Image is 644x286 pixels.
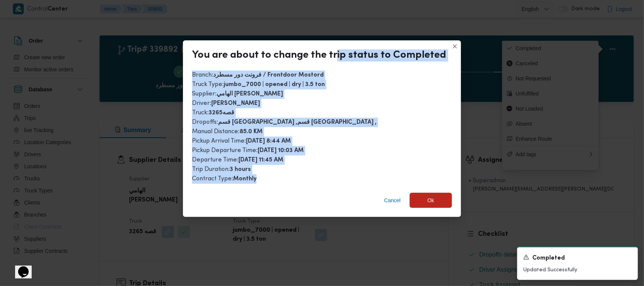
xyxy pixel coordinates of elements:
[384,196,401,205] span: Cancel
[532,254,565,263] span: Completed
[8,256,32,278] iframe: chat widget
[218,120,377,125] b: قسم [GEOGRAPHIC_DATA] ,قسم [GEOGRAPHIC_DATA] ,
[427,196,434,205] span: Ok
[381,193,404,208] button: Cancel
[258,148,304,154] b: [DATE] 10:03 AM
[240,129,263,135] b: 85.0 KM
[523,266,632,274] p: Updated Successfully
[217,91,283,97] b: الهامي [PERSON_NAME]
[410,193,452,208] button: Ok
[209,110,234,116] b: قصه3265
[192,119,377,125] span: Dropoffs :
[192,100,260,106] span: Driver :
[246,138,291,144] b: [DATE] 8:44 AM
[230,167,251,172] b: 3 hours
[192,49,446,62] div: You are about to change the trip status to Completed
[192,72,324,78] span: Branch :
[192,129,263,135] span: Manual Distance :
[523,254,632,263] div: Notification
[192,166,251,172] span: Trip Duration :
[233,176,257,182] b: Monthly
[192,157,283,163] span: Departure Time :
[450,42,460,51] button: Closes this modal window
[224,82,325,88] b: jumbo_7000 | opened | dry | 3.5 ton
[213,72,324,78] b: فرونت دور مسطرد / Frontdoor Mostord
[192,138,291,144] span: Pickup Arrival Time :
[192,81,325,88] span: Truck Type :
[192,91,283,97] span: Supplier :
[192,176,257,182] span: Contract Type :
[238,157,283,163] b: [DATE] 11:45 AM
[192,110,234,116] span: Truck :
[211,101,260,106] b: [PERSON_NAME]
[192,148,304,154] span: Pickup Departure Time :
